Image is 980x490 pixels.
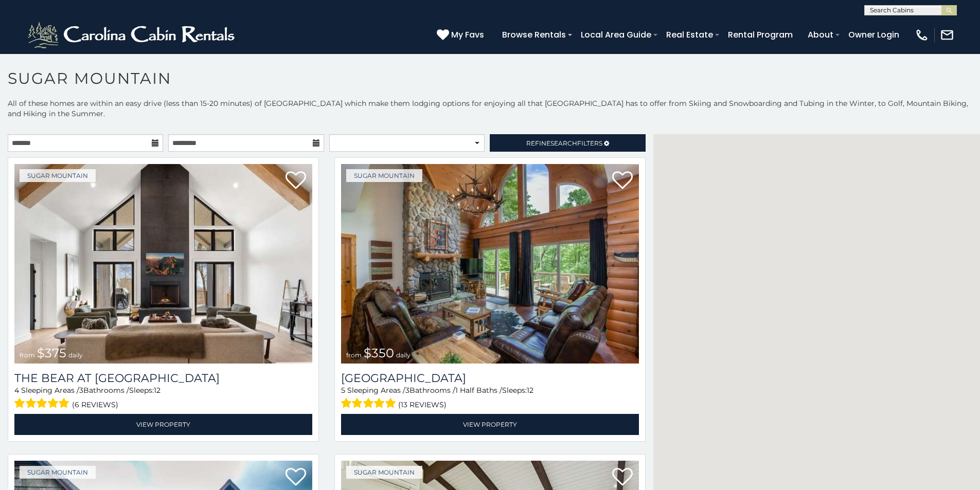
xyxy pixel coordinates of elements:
a: About [803,26,839,44]
span: from [346,351,362,359]
img: phone-regular-white.png [915,28,929,42]
a: Owner Login [843,26,904,44]
div: Sleeping Areas / Bathrooms / Sleeps: [14,385,312,411]
a: [GEOGRAPHIC_DATA] [341,371,639,385]
a: My Favs [437,28,487,42]
h3: Grouse Moor Lodge [341,371,639,385]
a: View Property [14,414,312,435]
a: Local Area Guide [576,26,656,44]
span: $375 [37,346,66,360]
a: Rental Program [723,26,798,44]
span: 3 [405,386,409,395]
a: Add to favorites [286,170,306,192]
span: Refine Filters [526,139,602,147]
span: 12 [154,386,161,395]
a: RefineSearchFilters [490,134,645,152]
span: daily [68,351,83,359]
a: Real Estate [661,26,718,44]
span: Search [550,139,577,147]
h3: The Bear At Sugar Mountain [14,371,312,385]
span: 12 [527,386,533,395]
a: View Property [341,414,639,435]
img: Grouse Moor Lodge [341,164,639,364]
span: 1 Half Baths / [455,386,502,395]
a: Browse Rentals [497,26,571,44]
a: Grouse Moor Lodge from $350 daily [341,164,639,364]
span: 5 [341,386,345,395]
span: (6 reviews) [72,398,118,411]
img: The Bear At Sugar Mountain [14,164,312,364]
a: Add to favorites [612,467,633,488]
span: $350 [364,346,394,360]
a: Add to favorites [286,467,306,488]
a: Add to favorites [612,170,633,192]
span: 4 [14,386,19,395]
span: from [20,351,35,359]
a: Sugar Mountain [346,169,422,182]
span: daily [396,351,411,359]
a: Sugar Mountain [20,169,96,182]
img: mail-regular-white.png [940,28,954,42]
div: Sleeping Areas / Bathrooms / Sleeps: [341,385,639,411]
span: (13 reviews) [398,398,447,411]
a: Sugar Mountain [20,466,96,479]
span: 3 [79,386,83,395]
span: My Favs [451,28,484,41]
img: White-1-2.png [26,20,239,50]
a: Sugar Mountain [346,466,422,479]
a: The Bear At [GEOGRAPHIC_DATA] [14,371,312,385]
a: The Bear At Sugar Mountain from $375 daily [14,164,312,364]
